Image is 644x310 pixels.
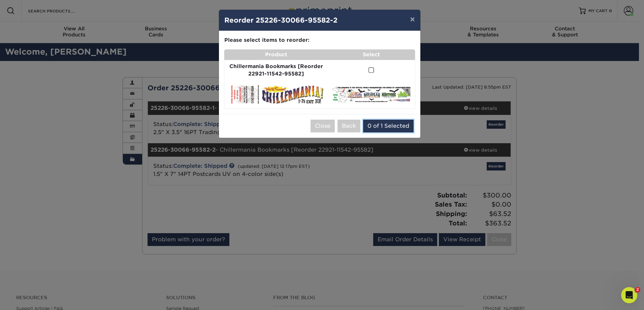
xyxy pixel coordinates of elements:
[311,120,335,132] button: Close
[363,120,414,132] button: 0 of 1 Selected
[405,10,420,29] button: ×
[227,83,325,106] img: primo-6043-67c887163cdd3
[224,15,415,25] h4: Reorder 25226-30066-95582-2
[229,63,323,77] strong: Chillermania Bookmarks [Reorder 22921-11542-95582]
[265,51,287,58] strong: Product
[331,85,412,104] img: primo-8575-67c88716407e8
[621,287,637,303] iframe: Intercom live chat
[635,287,640,292] span: 2
[337,120,360,132] button: Back
[363,51,380,58] strong: Select
[224,37,310,43] strong: Please select items to reorder:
